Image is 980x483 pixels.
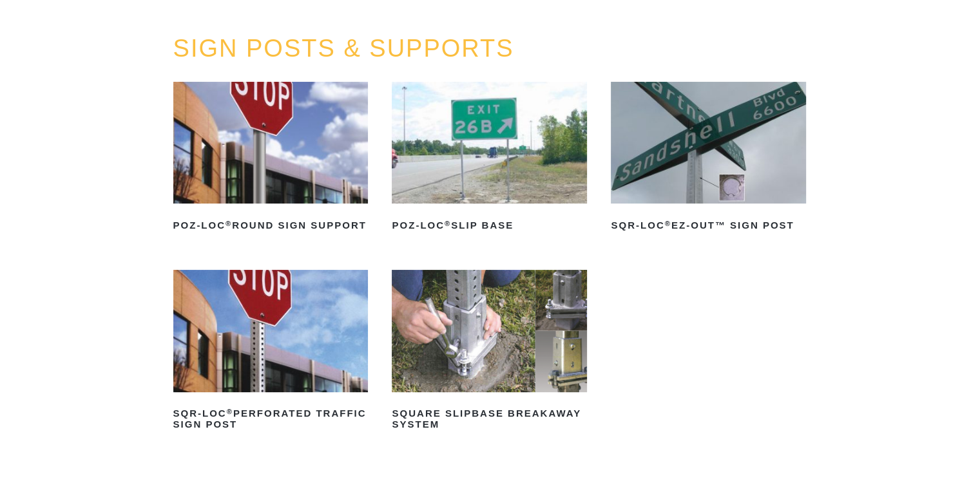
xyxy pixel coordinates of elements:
sup: ® [226,220,232,227]
a: SQR-LOC®Perforated Traffic Sign Post [173,270,369,434]
sup: ® [445,220,451,227]
h2: POZ-LOC Round Sign Support [173,215,369,236]
a: SQR-LOC®EZ-Out™ Sign Post [611,82,806,236]
a: POZ-LOC®Round Sign Support [173,82,369,236]
h2: SQR-LOC Perforated Traffic Sign Post [173,404,369,435]
h2: Square Slipbase Breakaway System [392,404,587,435]
sup: ® [227,408,233,415]
a: Square Slipbase Breakaway System [392,270,587,434]
h2: POZ-LOC Slip Base [392,215,587,236]
h2: SQR-LOC EZ-Out™ Sign Post [611,215,806,236]
a: SIGN POSTS & SUPPORTS [173,35,514,62]
sup: ® [665,220,671,227]
a: POZ-LOC®Slip Base [392,82,587,236]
